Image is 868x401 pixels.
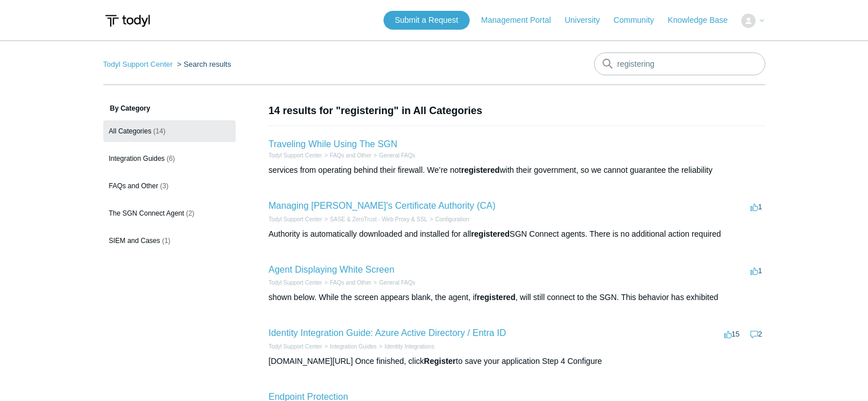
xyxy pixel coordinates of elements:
em: registered [461,165,500,175]
span: SIEM and Cases [109,237,160,245]
a: Todyl Support Center [103,60,173,68]
a: Todyl Support Center [269,280,322,286]
li: Todyl Support Center [269,342,322,351]
span: FAQs and Other [109,182,159,190]
a: Todyl Support Center [269,152,322,159]
li: General FAQs [372,151,415,160]
span: (2) [186,209,195,217]
em: registered [477,293,516,302]
a: Traveling While Using The SGN [269,139,398,149]
span: 1 [750,202,762,211]
a: Todyl Support Center [269,343,322,350]
li: Todyl Support Center [269,215,322,224]
a: Community [613,14,665,26]
a: Management Portal [481,14,562,26]
a: Integration Guides (6) [103,148,236,169]
a: Submit a Request [383,11,470,30]
div: [DOMAIN_NAME][URL] Once finished, click to save your application Step 4 Configure [269,355,765,367]
em: registered [471,229,510,238]
span: Integration Guides [109,155,165,163]
li: SASE & ZeroTrust - Web Proxy & SSL [322,215,427,224]
a: FAQs and Other [330,280,371,286]
div: Authority is automatically downloaded and installed for all SGN Connect agents. There is no addit... [269,228,765,240]
span: All Categories [109,127,152,135]
a: SASE & ZeroTrust - Web Proxy & SSL [330,216,427,222]
div: shown below. While the screen appears blank, the agent, if , will still connect to the SGN. This ... [269,291,765,303]
a: Configuration [435,216,469,222]
h3: By Category [103,103,236,114]
li: FAQs and Other [322,278,371,287]
li: Configuration [427,215,469,224]
span: The SGN Connect Agent [109,209,184,217]
a: Identity Integration Guide: Azure Active Directory / Entra ID [269,328,506,338]
a: Todyl Support Center [269,216,322,222]
a: General FAQs [379,280,415,286]
a: University [564,14,611,26]
li: Todyl Support Center [103,60,175,68]
li: Identity Integrations [377,342,434,351]
input: Search [594,52,765,75]
li: Todyl Support Center [269,278,322,287]
li: Todyl Support Center [269,151,322,160]
a: Knowledge Base [668,14,739,26]
li: FAQs and Other [322,151,371,160]
span: 15 [724,330,740,338]
a: Agent Displaying White Screen [269,265,395,274]
li: Integration Guides [322,342,377,351]
span: (1) [162,237,171,245]
span: 2 [750,330,762,338]
a: FAQs and Other (3) [103,175,236,197]
em: Register [424,357,456,366]
span: (6) [167,155,175,163]
li: General FAQs [372,278,415,287]
span: (3) [160,182,169,190]
a: The SGN Connect Agent (2) [103,202,236,224]
li: Search results [175,60,231,68]
img: Todyl Support Center Help Center home page [103,10,152,31]
a: Identity Integrations [385,343,434,350]
span: 1 [750,266,762,275]
a: SIEM and Cases (1) [103,230,236,252]
span: (14) [154,127,165,135]
div: services from operating behind their firewall. We’re not with their government, so we cannot guar... [269,164,765,176]
a: Managing [PERSON_NAME]'s Certificate Authority (CA) [269,201,496,210]
a: General FAQs [379,152,415,159]
h1: 14 results for "registering" in All Categories [269,103,765,119]
a: Integration Guides [330,343,377,350]
a: FAQs and Other [330,152,371,159]
a: All Categories (14) [103,120,236,142]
